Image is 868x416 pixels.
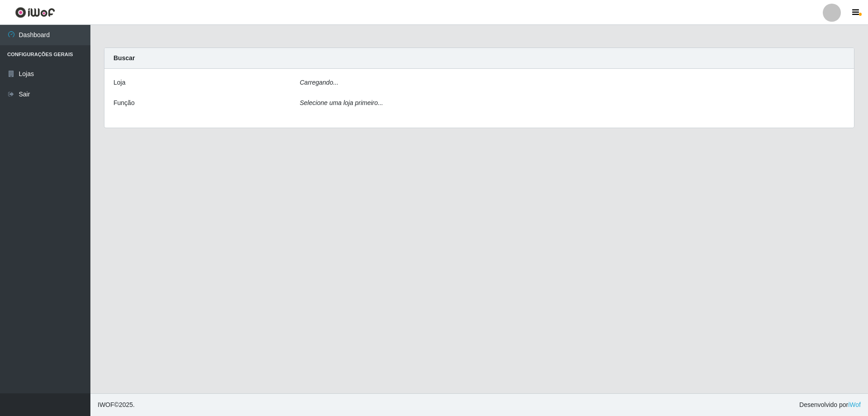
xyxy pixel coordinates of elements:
label: Loja [113,78,125,87]
strong: Buscar [113,54,135,62]
label: Função [113,98,135,108]
img: CoreUI Logo [15,7,55,18]
span: IWOF [98,401,114,408]
i: Carregando... [300,79,339,86]
span: © 2025 . [98,400,135,410]
span: Desenvolvido por [799,400,861,410]
a: iWof [848,401,861,408]
i: Selecione uma loja primeiro... [300,99,383,106]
